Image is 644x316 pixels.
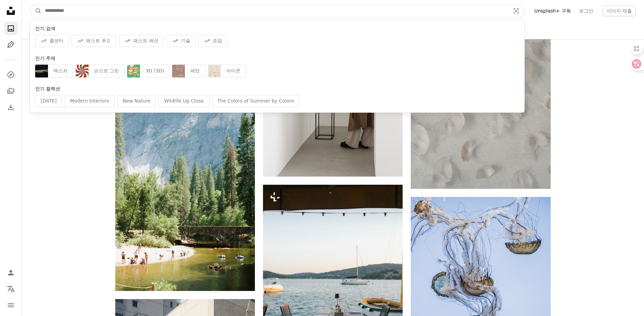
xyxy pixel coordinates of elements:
div: [DATE] [35,95,62,107]
span: 기술 [181,38,190,44]
div: 패턴 [185,65,205,77]
div: Wildlife Up Close [159,95,209,107]
div: 손으로 그린 [89,65,124,77]
div: 아이콘 [221,65,246,77]
button: 이미지 제출 [603,5,636,16]
a: 일러스트 [4,38,18,51]
img: premium_vector-1730142533288-194cec6c8fed [76,65,89,77]
span: 인기 주제 [35,55,55,61]
a: 다운로드 내역 [4,100,18,114]
a: Unsplash+ 구독 [530,5,575,16]
img: premium_vector-1733668890003-56bd9f5b2835 [208,65,221,77]
a: 탐색 [4,68,18,82]
button: Unsplash 검색 [30,4,42,17]
div: New Nature [117,95,156,107]
a: 로그인 [575,5,597,16]
div: The Colors of Summer by Coloro [212,95,300,107]
button: 언어 [4,282,18,296]
img: photo-1756232684964-09e6bee67c30 [35,65,48,77]
a: 컬렉션 [4,84,18,98]
div: 텍스처 [48,65,73,77]
img: premium_vector-1733848647289-cab28616121b [127,65,140,77]
span: 인기 컬렉션 [35,86,60,91]
span: 인기 검색 [35,26,55,31]
div: 3D (3D) [140,65,169,77]
span: 패스트 푸드 [86,38,111,44]
span: 콜센터 [49,38,64,44]
form: 사이트 전체에서 이미지 찾기 [30,4,525,18]
a: 푸른 물 속에서 여러 마리의 해파리가 우아하게 표류합니다. [411,287,550,293]
a: 홈 — Unsplash [4,4,18,19]
div: Modern Interiors [65,95,114,107]
img: premium_vector-1736967617027-c9f55396949f [172,65,185,77]
button: 시각적 검색 [508,4,524,17]
span: 패스트 패션 [133,38,158,44]
button: 메뉴 [4,298,18,312]
img: 돌다리가 있는 강가에서 휴식을 취하는 사람들 [115,81,255,291]
span: 초점 [213,38,222,44]
a: 로그인 / 가입 [4,266,18,279]
a: 물가의 테이블에 의자 두 개 [263,286,403,292]
a: 돌다리가 있는 강가에서 휴식을 취하는 사람들 [115,183,255,189]
a: 사진 [4,22,18,35]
